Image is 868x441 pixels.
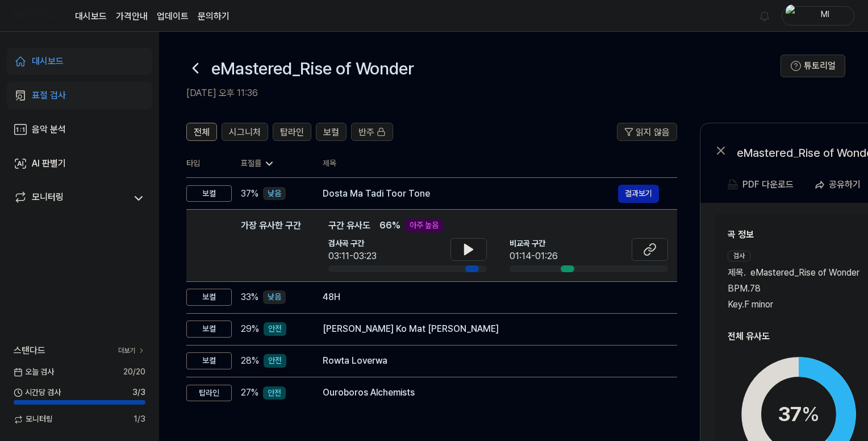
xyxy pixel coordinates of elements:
[133,414,145,425] span: 1 / 3
[241,354,259,368] span: 28 %
[758,9,771,23] img: 알림
[14,190,127,206] a: 모니터링
[241,187,258,201] span: 37 %
[123,367,145,378] span: 20 / 20
[328,238,377,249] span: 검사곡 구간
[32,123,66,136] div: 음악 분석
[186,185,232,202] div: 보컬
[32,157,66,170] div: AI 판별기
[728,266,746,280] span: 제목 .
[636,126,670,139] span: 읽지 않음
[186,321,232,338] div: 보컬
[14,367,54,378] span: 오늘 검사
[618,185,659,203] button: 결과보기
[786,5,799,27] img: profile
[273,123,311,141] button: 탑라인
[617,123,677,141] button: 읽지 않음
[829,177,861,192] div: 공유하기
[157,10,189,23] a: 업데이트
[728,251,750,261] div: 검사
[7,150,152,177] a: AI 판별기
[328,249,377,263] div: 03:11-03:23
[280,126,304,139] span: 탑라인
[211,56,414,80] h1: eMastered_Rise of Wonder
[32,55,64,68] div: 대시보드
[229,126,261,139] span: 시그니처
[263,187,286,201] div: 낮음
[14,344,45,357] span: 스탠다드
[222,123,268,141] button: 시그니처
[32,190,64,206] div: 모니터링
[323,354,659,368] div: Rowta Loverwa
[323,290,659,304] div: 48H
[198,10,229,23] a: 문의하기
[186,86,781,100] h2: [DATE] 오후 11:36
[264,354,286,368] div: 안전
[194,126,210,139] span: 전체
[264,322,286,336] div: 안전
[14,387,61,398] span: 시간당 검사
[263,290,286,304] div: 낮음
[323,187,618,201] div: Dosta Ma Tadi Toor Tone
[14,414,53,425] span: 모니터링
[241,290,258,304] span: 33 %
[7,116,152,143] a: 음악 분석
[323,150,677,177] th: 제목
[241,158,304,169] div: 표절률
[510,249,558,263] div: 01:14-01:26
[116,10,148,23] button: 가격안내
[75,10,107,23] a: 대시보드
[781,55,845,77] button: 튜토리얼
[7,82,152,109] a: 표절 검사
[803,9,847,22] div: Ml
[358,126,374,139] span: 반주
[241,322,259,336] span: 29 %
[323,386,659,400] div: Ouroboros Alchemists
[241,219,301,272] div: 가장 유사한 구간
[32,89,66,102] div: 표절 검사
[263,386,286,400] div: 안전
[323,322,659,336] div: [PERSON_NAME] Ko Mat [PERSON_NAME]
[316,123,347,141] button: 보컬
[7,48,152,75] a: 대시보드
[186,123,217,141] button: 전체
[186,289,232,306] div: 보컬
[510,238,558,249] span: 비교곡 구간
[351,123,393,141] button: 반주
[186,385,232,402] div: 탑라인
[405,219,443,232] div: 아주 높음
[328,219,370,232] span: 구간 유사도
[782,6,854,26] button: profileMl
[802,402,820,426] span: %
[728,180,738,190] img: PDF Download
[323,126,339,139] span: 보컬
[750,266,859,280] span: eMastered_Rise of Wonder
[186,352,232,369] div: 보컬
[379,219,400,232] span: 66 %
[132,387,145,398] span: 3 / 3
[186,150,232,178] th: 타입
[725,173,796,196] button: PDF 다운로드
[118,346,145,356] a: 더보기
[241,386,258,400] span: 27 %
[742,177,794,192] div: PDF 다운로드
[778,399,820,430] div: 37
